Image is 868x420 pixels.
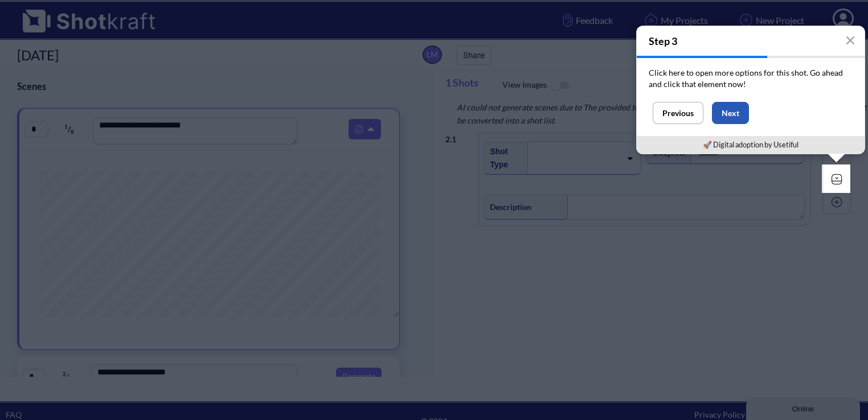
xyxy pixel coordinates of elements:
img: Expand Icon [828,171,845,188]
h4: Step 3 [637,26,865,56]
button: Next [712,102,749,124]
a: 🚀 Digital adoption by Usetiful [703,140,799,149]
div: Online [9,10,105,18]
p: Click here to open more options for this shot. Go ahead and click that element now! [649,67,853,90]
button: Previous [653,102,703,124]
